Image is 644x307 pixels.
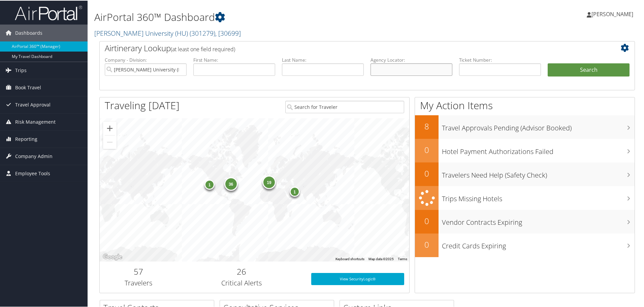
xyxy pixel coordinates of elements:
[442,166,635,179] h3: Travelers Need Help (Safety Check)
[371,56,452,63] label: Agency Locator:
[311,272,404,284] a: View SecurityLogic®
[415,185,635,209] a: Trips Missing Hotels
[15,96,51,113] span: Travel Approval
[442,119,635,132] h3: Travel Approvals Pending (Advisor Booked)
[15,24,42,41] span: Dashboards
[415,162,635,185] a: 0Travelers Need Help (Safety Check)
[193,56,275,63] label: First Name:
[415,215,439,226] h2: 0
[94,28,241,37] a: [PERSON_NAME] University (HU)
[442,237,635,250] h3: Credit Cards Expiring
[415,144,439,155] h2: 0
[442,190,635,203] h3: Trips Missing Hotels
[335,256,364,261] button: Keyboard shortcuts
[101,252,124,261] img: Google
[415,98,635,112] h1: My Action Items
[204,179,215,189] div: 1
[15,113,56,130] span: Risk Management
[591,10,633,17] span: [PERSON_NAME]
[105,56,187,63] label: Company - Division:
[103,121,117,134] button: Zoom in
[587,3,640,24] a: [PERSON_NAME]
[262,175,276,188] div: 19
[415,138,635,162] a: 0Hotel Payment Authorizations Failed
[15,130,37,147] span: Reporting
[105,42,585,53] h2: Airtinerary Lookup
[398,256,407,260] a: Terms (opens in new tab)
[415,233,635,256] a: 0Credit Cards Expiring
[105,265,172,277] h2: 57
[415,120,439,131] h2: 8
[15,147,53,164] span: Company Admin
[15,79,41,95] span: Book Travel
[415,209,635,233] a: 0Vendor Contracts Expiring
[101,252,124,261] a: Open this area in Google Maps (opens a new window)
[548,63,630,76] button: Search
[442,143,635,156] h3: Hotel Payment Authorizations Failed
[105,98,180,112] h1: Traveling [DATE]
[285,100,404,113] input: Search for Traveler
[459,56,541,63] label: Ticket Number:
[94,9,458,24] h1: AirPortal 360™ Dashboard
[15,164,50,181] span: Employee Tools
[368,256,394,260] span: Map data ©2025
[182,278,301,287] h3: Critical Alerts
[190,28,215,37] span: ( 301279 )
[215,28,241,37] span: , [ 30699 ]
[15,4,82,20] img: airportal-logo.png
[442,214,635,226] h3: Vendor Contracts Expiring
[182,265,301,277] h2: 26
[289,186,299,196] div: 1
[282,56,364,63] label: Last Name:
[415,238,439,250] h2: 0
[103,135,117,148] button: Zoom out
[224,177,237,190] div: 36
[415,167,439,179] h2: 0
[105,278,172,287] h3: Travelers
[171,45,235,52] span: (at least one field required)
[415,115,635,138] a: 8Travel Approvals Pending (Advisor Booked)
[15,61,27,78] span: Trips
